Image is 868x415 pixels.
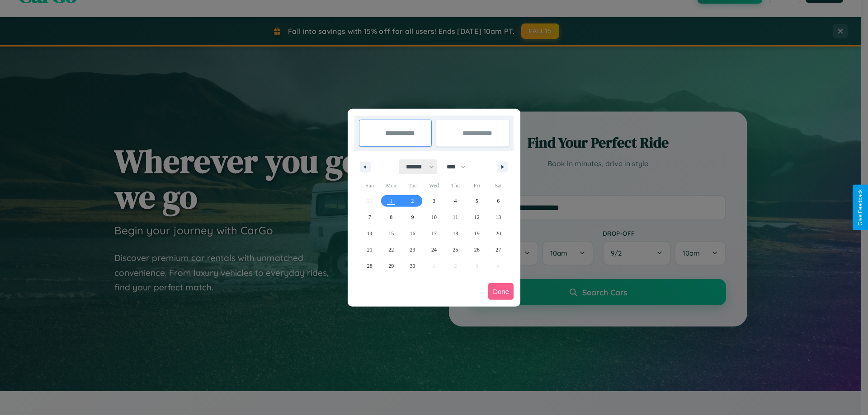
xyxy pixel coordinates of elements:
span: 26 [474,242,480,258]
span: 11 [453,209,458,225]
button: 30 [402,258,423,274]
button: 4 [445,193,466,209]
button: 2 [402,193,423,209]
button: 5 [466,193,487,209]
button: 1 [380,193,401,209]
button: 18 [445,225,466,242]
span: Thu [445,178,466,193]
span: 30 [410,258,415,274]
button: 16 [402,225,423,242]
span: 9 [411,209,414,225]
button: 23 [402,242,423,258]
span: 17 [431,225,437,242]
button: 14 [359,225,380,242]
span: 1 [390,193,392,209]
button: 13 [488,209,509,225]
span: 23 [410,242,415,258]
button: 20 [488,225,509,242]
span: 10 [431,209,437,225]
span: Fri [466,178,487,193]
span: 4 [454,193,457,209]
span: 24 [431,242,437,258]
span: 15 [388,225,394,242]
span: 5 [476,193,478,209]
button: 24 [423,242,444,258]
span: 25 [453,242,458,258]
span: 7 [368,209,371,225]
button: Done [488,283,514,300]
button: 3 [423,193,444,209]
span: Wed [423,178,444,193]
span: Tue [402,178,423,193]
span: 3 [433,193,435,209]
span: 19 [474,225,480,242]
span: 2 [411,193,414,209]
button: 12 [466,209,487,225]
span: 21 [367,242,373,258]
span: 28 [367,258,373,274]
button: 17 [423,225,444,242]
button: 21 [359,242,380,258]
button: 8 [380,209,401,225]
button: 29 [380,258,401,274]
span: 29 [388,258,394,274]
span: 12 [474,209,480,225]
button: 28 [359,258,380,274]
button: 25 [445,242,466,258]
button: 9 [402,209,423,225]
span: 8 [390,209,392,225]
div: Give Feedback [857,189,863,226]
span: 22 [388,242,394,258]
span: 20 [495,225,501,242]
button: 22 [380,242,401,258]
button: 27 [488,242,509,258]
span: Mon [380,178,401,193]
span: 14 [367,225,373,242]
button: 15 [380,225,401,242]
span: 18 [453,225,458,242]
span: Sun [359,178,380,193]
button: 11 [445,209,466,225]
span: 13 [495,209,501,225]
button: 7 [359,209,380,225]
button: 6 [488,193,509,209]
span: 16 [410,225,415,242]
button: 19 [466,225,487,242]
span: 27 [495,242,501,258]
span: 6 [497,193,500,209]
button: 10 [423,209,444,225]
span: Sat [488,178,509,193]
button: 26 [466,242,487,258]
